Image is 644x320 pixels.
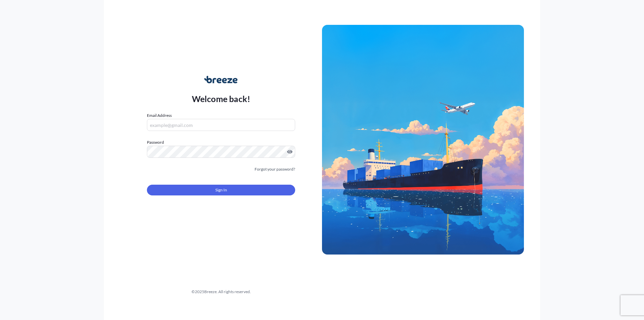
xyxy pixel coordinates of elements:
span: Sign In [215,187,227,193]
input: example@gmail.com [147,119,295,131]
button: Sign In [147,185,295,195]
label: Password [147,139,295,146]
img: Ship illustration [322,25,524,255]
a: Forgot your password? [255,166,295,173]
div: © 2025 Breeze. All rights reserved. [120,288,322,295]
label: Email Address [147,112,172,119]
p: Welcome back! [192,93,251,104]
button: Show password [287,149,292,154]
